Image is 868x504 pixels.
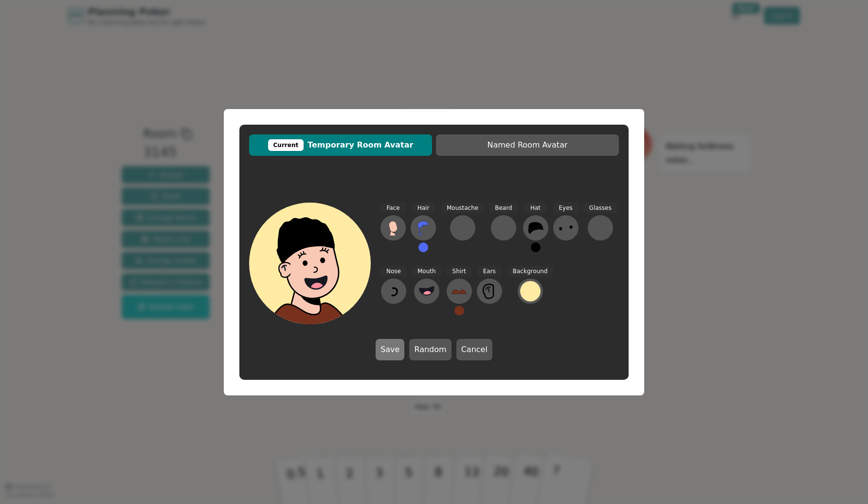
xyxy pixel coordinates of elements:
[380,203,405,214] span: Face
[412,203,435,214] span: Hair
[376,339,404,360] button: Save
[412,266,442,277] span: Mouth
[441,203,484,214] span: Moustache
[583,203,617,214] span: Glasses
[380,266,407,277] span: Nose
[254,139,427,151] span: Temporary Room Avatar
[441,139,614,151] span: Named Room Avatar
[489,203,518,214] span: Beard
[409,339,451,360] button: Random
[436,134,619,156] button: Named Room Avatar
[507,266,554,277] span: Background
[477,266,502,277] span: Ears
[447,266,472,277] span: Shirt
[524,203,546,214] span: Hat
[268,139,304,151] div: Current
[553,203,579,214] span: Eyes
[456,339,492,360] button: Cancel
[249,134,432,156] button: CurrentTemporary Room Avatar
